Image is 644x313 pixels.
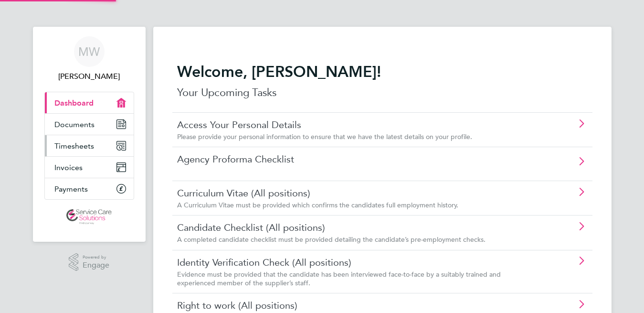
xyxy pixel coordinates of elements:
a: Curriculum Vitae (All positions) [177,187,534,199]
span: Mark Woodsworth [44,71,134,82]
span: Timesheets [54,141,94,151]
a: Right to work (All positions) [177,299,534,312]
img: servicecare-logo-retina.png [66,209,111,225]
span: Powered by [83,253,109,261]
span: A Curriculum Vitae must be provided which confirms the candidates full employment history. [177,201,458,209]
nav: Main navigation [33,27,146,242]
span: Evidence must be provided that the candidate has been interviewed face-to-face by a suitably trai... [177,270,501,287]
a: MW[PERSON_NAME] [44,36,134,82]
a: Access Your Personal Details [177,119,534,131]
h2: Welcome, [PERSON_NAME]! [177,62,588,81]
a: Candidate Checklist (All positions) [177,221,534,234]
span: Payments [54,184,88,194]
span: Engage [83,261,109,270]
a: Go to home page [44,209,134,225]
a: Agency Proforma Checklist [177,153,534,165]
span: MW [78,45,100,58]
span: Invoices [54,163,83,172]
p: Your Upcoming Tasks [177,85,588,100]
a: Identity Verification Check (All positions) [177,256,534,269]
span: Documents [54,120,95,129]
span: Dashboard [54,98,94,108]
a: Dashboard [45,92,134,113]
a: Documents [45,114,134,135]
a: Timesheets [45,135,134,156]
a: Powered byEngage [69,253,109,271]
span: Please provide your personal information to ensure that we have the latest details on your profile. [177,132,472,141]
a: Invoices [45,157,134,178]
span: A completed candidate checklist must be provided detailing the candidate’s pre-employment checks. [177,235,486,244]
a: Payments [45,178,134,199]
